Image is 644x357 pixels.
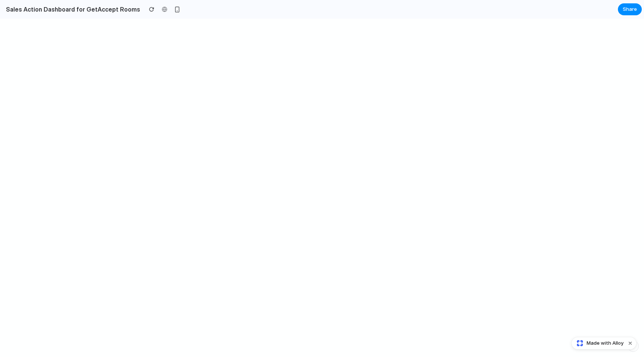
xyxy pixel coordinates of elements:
span: Share [623,6,637,13]
button: Share [618,3,642,15]
h2: Sales Action Dashboard for GetAccept Rooms [3,5,140,14]
a: Made with Alloy [572,339,624,347]
span: Made with Alloy [587,339,624,347]
button: Dismiss watermark [626,339,635,348]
